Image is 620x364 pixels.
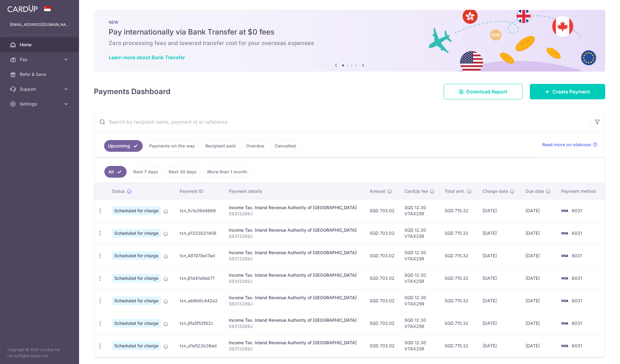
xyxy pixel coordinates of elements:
[440,222,478,244] td: SGD 715.32
[558,320,571,327] img: Bank Card
[175,244,224,267] td: txn_481978e17ad
[400,334,440,357] td: SGD 12.30 VTAX25R
[440,334,478,357] td: SGD 715.32
[145,140,199,152] a: Payments on the way
[400,289,440,312] td: SGD 12.30 VTAX25R
[229,205,360,211] div: Income Tax. Inland Revenue Authority of [GEOGRAPHIC_DATA]
[109,39,590,47] h6: Zero processing fees and lowered transfer cost for your overseas expenses
[175,222,224,244] td: txn_e1333021408
[175,334,224,357] td: txn_d1e522b36ed
[175,312,224,334] td: txn_8fa5f53f92c
[129,166,162,178] a: Next 7 days
[94,112,590,132] input: Search by recipient name, payment id or reference
[526,188,544,194] span: Due date
[542,142,591,148] span: Read more on statuses
[201,140,240,152] a: Recipient paid
[104,166,127,178] a: All
[400,222,440,244] td: SGD 12.30 VTAX25R
[229,278,360,284] p: S9313289J
[572,275,582,281] span: 6031
[478,244,521,267] td: [DATE]
[175,289,224,312] td: txn_eb6b6c442e2
[365,289,400,312] td: SGD 703.02
[400,267,440,289] td: SGD 12.30 VTAX25R
[558,275,571,282] img: Bank Card
[175,199,224,222] td: txn_fc1e39d4669
[572,321,582,326] span: 6031
[94,86,170,97] h4: Payments Dashboard
[440,289,478,312] td: SGD 715.32
[20,71,61,77] span: Refer & Save
[444,84,522,99] a: Download Report
[20,86,61,92] span: Support
[466,88,507,95] span: Download Report
[400,244,440,267] td: SGD 12.30 VTAX25R
[478,312,521,334] td: [DATE]
[229,211,360,217] p: S9313289J
[112,274,161,283] span: Scheduled for charge
[229,295,360,301] div: Income Tax. Inland Revenue Authority of [GEOGRAPHIC_DATA]
[109,20,590,25] p: NEW
[365,334,400,357] td: SGD 703.02
[521,199,557,222] td: [DATE]
[112,229,161,238] span: Scheduled for charge
[175,267,224,289] td: txn_61d41a9eb71
[112,341,161,350] span: Scheduled for charge
[572,230,582,236] span: 6031
[521,334,557,357] td: [DATE]
[400,199,440,222] td: SGD 12.30 VTAX25R
[558,230,571,237] img: Bank Card
[94,10,605,72] img: Bank transfer banner
[558,297,571,304] img: Bank Card
[20,42,61,48] span: Home
[224,183,365,199] th: Payment details
[165,166,201,178] a: Next 30 days
[572,208,582,213] span: 6031
[365,312,400,334] td: SGD 703.02
[440,312,478,334] td: SGD 715.32
[109,27,590,37] h5: Pay internationally via Bank Transfer at $0 fees
[104,140,143,152] a: Upcoming
[229,272,360,278] div: Income Tax. Inland Revenue Authority of [GEOGRAPHIC_DATA]
[229,346,360,352] p: S9313289J
[229,317,360,323] div: Income Tax. Inland Revenue Authority of [GEOGRAPHIC_DATA]
[445,188,465,194] span: Total amt.
[440,244,478,267] td: SGD 715.32
[542,142,597,148] a: Read more on statuses
[112,319,161,328] span: Scheduled for charge
[400,312,440,334] td: SGD 12.30 VTAX25R
[229,301,360,307] p: S9313289J
[203,166,251,178] a: More than 1 month
[558,207,571,214] img: Bank Card
[20,101,61,107] span: Settings
[556,183,605,199] th: Payment method
[109,54,185,60] a: Learn more about Bank Transfer
[370,188,385,194] span: Amount
[365,199,400,222] td: SGD 703.02
[478,267,521,289] td: [DATE]
[229,250,360,256] div: Income Tax. Inland Revenue Authority of [GEOGRAPHIC_DATA]
[521,312,557,334] td: [DATE]
[271,140,300,152] a: Cancelled
[483,188,508,194] span: Charge date
[530,84,605,99] a: Create Payment
[175,183,224,199] th: Payment ID
[440,199,478,222] td: SGD 715.32
[572,253,582,258] span: 6031
[112,188,125,194] span: Status
[7,5,38,12] img: CardUp
[112,251,161,260] span: Scheduled for charge
[478,199,521,222] td: [DATE]
[365,222,400,244] td: SGD 703.02
[558,252,571,259] img: Bank Card
[478,289,521,312] td: [DATE]
[558,342,571,350] img: Bank Card
[521,244,557,267] td: [DATE]
[572,298,582,303] span: 6031
[365,267,400,289] td: SGD 703.02
[440,267,478,289] td: SGD 715.32
[521,222,557,244] td: [DATE]
[229,227,360,233] div: Income Tax. Inland Revenue Authority of [GEOGRAPHIC_DATA]
[229,323,360,329] p: S9313289J
[572,343,582,348] span: 6031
